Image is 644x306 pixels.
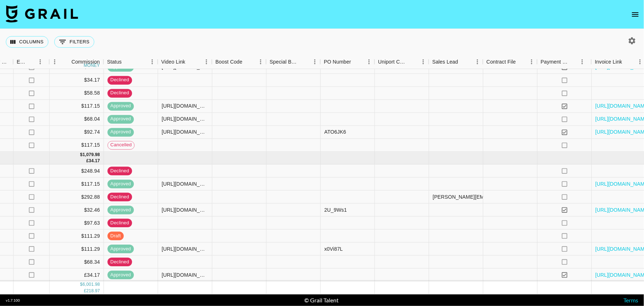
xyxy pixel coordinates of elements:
[83,63,100,68] div: money
[89,158,100,164] div: 34.17
[107,90,132,97] span: declined
[103,55,158,69] div: Status
[27,57,37,67] button: Sort
[623,297,638,303] a: Terms
[541,55,569,69] div: Payment Sent
[158,55,212,69] div: Video Link
[84,288,86,294] div: £
[17,55,27,69] div: Expenses: Remove Commission?
[324,206,347,214] div: 2U_9Ws1
[50,113,104,126] div: $68.04
[305,297,339,304] div: © Grail Talent
[107,259,132,266] span: declined
[86,158,89,164] div: £
[161,55,185,69] div: Video Link
[147,56,158,67] button: Menu
[50,74,104,87] div: $34.17
[569,57,579,67] button: Sort
[472,56,483,67] button: Menu
[255,56,266,67] button: Menu
[107,194,132,201] span: declined
[486,55,516,69] div: Contract File
[595,55,622,69] div: Invoice Link
[299,57,309,67] button: Sort
[122,57,132,67] button: Sort
[107,207,134,214] span: approved
[107,168,132,174] span: declined
[108,142,134,149] span: cancelled
[107,116,134,123] span: approved
[50,178,104,191] div: $117.15
[215,55,242,69] div: Boost Code
[107,129,134,136] span: approved
[50,87,104,100] div: $58.58
[516,57,526,67] button: Sort
[364,56,374,67] button: Menu
[82,152,100,158] div: 1,079.98
[162,129,208,136] div: https://www.instagram.com/reel/DMpPGXRNEVN/?igsh=dTZyeGo2dHV1emYz
[107,220,132,227] span: declined
[54,36,94,48] button: Show filters
[429,55,483,69] div: Sales Lead
[61,57,72,67] button: Sort
[50,191,104,204] div: $292.88
[107,64,134,71] span: approved
[6,5,78,22] img: Grail Talent
[162,271,208,279] div: https://www.tiktok.com/@rolfkfamily/video/7541422730214739214?_r=1&_t=ZT-8zAlZUgAGfG
[107,77,132,84] span: declined
[107,233,124,240] span: draft
[418,56,429,67] button: Menu
[622,57,632,67] button: Sort
[6,36,48,48] button: Select columns
[50,165,104,178] div: $248.94
[162,116,208,123] div: https://www.instagram.com/reel/DMN_54xytTu/?igsh=bXh1czNrbGhlaWNr
[270,55,299,69] div: Special Booking Type
[162,103,208,110] div: https://www.tiktok.com/@zaynahbear/video/7527416907348053262?_t=ZT-8y3eKf9AzjJ&_r=1
[320,55,374,69] div: PO Number
[212,55,266,69] div: Boost Code
[6,298,20,303] div: v 1.7.100
[80,281,82,288] div: $
[458,57,468,67] button: Sort
[50,100,104,113] div: $117.15
[374,55,429,69] div: Uniport Contact Email
[50,256,104,269] div: $68.34
[50,230,104,243] div: $111.29
[50,243,104,256] div: $111.29
[483,55,537,69] div: Contract File
[72,55,100,69] div: Commission
[378,55,408,69] div: Uniport Contact Email
[80,152,82,158] div: $
[266,55,320,69] div: Special Booking Type
[351,57,361,67] button: Sort
[432,55,458,69] div: Sales Lead
[324,245,343,253] div: x0Vi87L
[86,288,100,294] div: 218.97
[201,56,212,67] button: Menu
[537,55,591,69] div: Payment Sent
[162,245,208,253] div: https://www.instagram.com/reel/DM8dqi-vRoB/?igsh=NHF0cjV6eHl6eTBu
[107,246,134,253] span: approved
[324,129,346,136] div: ATO6JK6
[50,139,104,152] div: $117.15
[577,56,588,67] button: Menu
[185,57,196,67] button: Sort
[107,181,134,188] span: approved
[162,206,208,214] div: https://www.instagram.com/reel/DNnrlOgIDiv/?igsh=eWRudHR6ZGFvN3Ay
[107,55,122,69] div: Status
[82,281,100,288] div: 6,001.98
[628,7,643,22] button: open drawer
[408,57,418,67] button: Sort
[13,55,49,69] div: Expenses: Remove Commission?
[107,103,134,110] span: approved
[162,64,208,71] div: https://www.tiktok.com/@kenleypope/video/7512299021667667246?_t=ZT-8wwT7zTPpa2&_r=1
[162,180,208,188] div: https://www.tiktok.com/@zaynahbear/video/7534149990873124110?_r=1&_t=ZT-8yaSnomWF43
[324,55,351,69] div: PO Number
[309,56,320,67] button: Menu
[50,269,104,282] div: £34.17
[35,56,46,67] button: Menu
[242,57,253,67] button: Sort
[49,56,60,67] button: Menu
[526,56,537,67] button: Menu
[107,272,134,279] span: approved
